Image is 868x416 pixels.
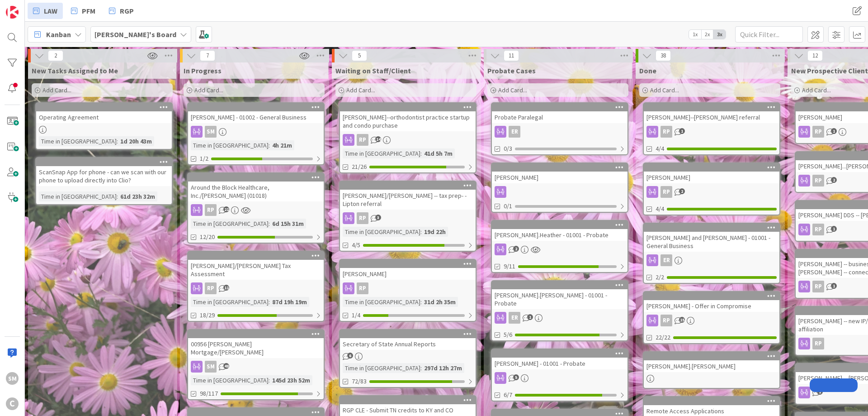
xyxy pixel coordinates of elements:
[223,285,229,291] span: 11
[375,136,381,142] span: 14
[270,375,312,385] div: 145d 23h 52m
[191,375,269,385] div: Time in [GEOGRAPHIC_DATA]
[205,361,217,373] div: SM
[352,311,360,320] span: 1/4
[660,126,672,138] div: RP
[340,111,476,131] div: [PERSON_NAME]--orthodontist practice startup and condo purchase
[656,273,664,282] span: 2/2
[184,66,222,75] span: In Progress
[340,134,476,146] div: RP
[191,140,269,150] div: Time in [GEOGRAPHIC_DATA]
[644,232,779,252] div: [PERSON_NAME] and [PERSON_NAME] - 01001 - General Business
[270,140,294,150] div: 4h 21m
[205,282,217,294] div: RP
[492,172,627,183] div: [PERSON_NAME]
[802,86,831,94] span: Add Card...
[656,204,664,214] span: 4/4
[205,204,217,216] div: RP
[701,30,713,39] span: 2x
[104,3,139,19] a: RGP
[352,377,367,386] span: 72/83
[205,126,217,138] div: SM
[191,219,269,229] div: Time in [GEOGRAPHIC_DATA]
[39,136,117,146] div: Time in [GEOGRAPHIC_DATA]
[357,134,368,146] div: RP
[492,312,627,324] div: ER
[504,262,515,271] span: 9/11
[660,186,672,198] div: RP
[340,268,476,280] div: [PERSON_NAME]
[644,126,779,138] div: RP
[188,126,324,138] div: SM
[644,103,779,123] div: [PERSON_NAME]--[PERSON_NAME] referral
[831,283,837,289] span: 1
[352,240,360,250] span: 4/5
[94,30,176,39] b: [PERSON_NAME]'s Board
[644,224,779,252] div: [PERSON_NAME] and [PERSON_NAME] - 01001 - General Business
[188,111,324,123] div: [PERSON_NAME] - 01002 - General Business
[643,102,780,155] a: [PERSON_NAME]--[PERSON_NAME] referralRP4/4
[679,317,685,323] span: 15
[504,390,512,400] span: 6/7
[491,280,628,341] a: [PERSON_NAME].[PERSON_NAME] - 01001 - ProbateER5/6
[120,5,134,16] span: RGP
[491,102,628,155] a: Probate ParalegalER0/3
[831,177,837,183] span: 2
[420,227,422,237] span: :
[340,338,476,350] div: Secretary of State Annual Reports
[644,315,779,326] div: RP
[187,102,325,165] a: [PERSON_NAME] - 01002 - General BusinessSMTime in [GEOGRAPHIC_DATA]:4h 21m1/2
[656,333,670,342] span: 22/22
[492,281,627,309] div: [PERSON_NAME].[PERSON_NAME] - 01001 - Probate
[656,144,664,153] span: 4/4
[343,227,420,237] div: Time in [GEOGRAPHIC_DATA]
[644,352,779,372] div: [PERSON_NAME].[PERSON_NAME]
[223,363,229,369] span: 48
[807,50,823,61] span: 12
[492,163,627,183] div: [PERSON_NAME]
[644,300,779,312] div: [PERSON_NAME] - Offer in Compromise
[269,219,270,229] span: :
[375,215,381,220] span: 3
[509,126,520,138] div: ER
[660,254,672,266] div: ER
[188,282,324,294] div: RP
[343,297,420,307] div: Time in [GEOGRAPHIC_DATA]
[352,162,367,172] span: 21/26
[422,297,458,307] div: 31d 2h 35m
[643,351,780,389] a: [PERSON_NAME].[PERSON_NAME]
[187,172,325,244] a: Around the Block Healthcare, Inc./[PERSON_NAME] (01018)RPTime in [GEOGRAPHIC_DATA]:6d 15h 31m12/20
[82,5,95,16] span: PFM
[191,297,269,307] div: Time in [GEOGRAPHIC_DATA]
[644,172,779,183] div: [PERSON_NAME]
[679,128,685,134] span: 1
[422,227,448,237] div: 19d 22h
[340,404,476,416] div: RGP CLE - Submit TN credits to KY and CO
[491,349,628,402] a: [PERSON_NAME] - 01001 - Probate6/7
[343,148,420,158] div: Time in [GEOGRAPHIC_DATA]
[66,3,101,19] a: PFM
[812,338,824,349] div: RP
[335,66,411,75] span: Waiting on Staff/Client
[36,111,172,123] div: Operating Agreement
[639,66,656,75] span: Done
[643,163,780,215] a: [PERSON_NAME]RP4/4
[36,166,172,186] div: ScanSnap App for phone - can we scan with our phone to upload directly into Clio?
[340,103,476,131] div: [PERSON_NAME]--orthodontist practice startup and condo purchase
[679,188,685,194] span: 2
[513,374,519,380] span: 5
[117,191,118,201] span: :
[644,254,779,266] div: ER
[492,289,627,309] div: [PERSON_NAME].[PERSON_NAME] - 01001 - Probate
[269,375,270,385] span: :
[340,212,476,224] div: RP
[644,360,779,372] div: [PERSON_NAME].[PERSON_NAME]
[644,163,779,183] div: [PERSON_NAME]
[644,186,779,198] div: RP
[340,396,476,416] div: RGP CLE - Submit TN credits to KY and CO
[339,102,476,173] a: [PERSON_NAME]--orthodontist practice startup and condo purchaseRPTime in [GEOGRAPHIC_DATA]:41d 5h...
[35,157,173,205] a: ScanSnap App for phone - can we scan with our phone to upload directly into Clio?Time in [GEOGRAP...
[36,158,172,186] div: ScanSnap App for phone - can we scan with our phone to upload directly into Clio?
[339,181,476,252] a: [PERSON_NAME]/[PERSON_NAME] -- tax prep- - Lipton referralRPTime in [GEOGRAPHIC_DATA]:19d 22h4/5
[32,66,118,75] span: New Tasks Assigned to Me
